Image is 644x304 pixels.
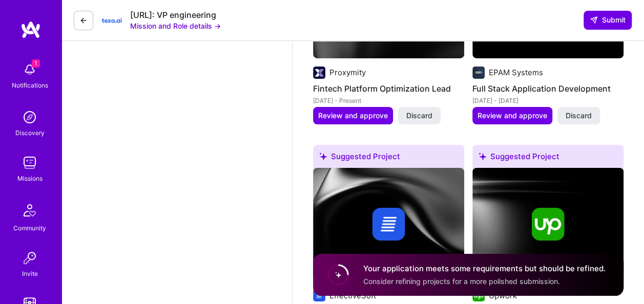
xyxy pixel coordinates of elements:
[319,153,327,160] i: icon SuggestedTeams
[557,107,600,124] button: Discard
[313,168,464,281] img: cover
[313,82,464,95] h4: Fintech Platform Optimization Lead
[566,111,592,121] span: Discard
[472,168,624,281] img: cover
[329,67,366,78] div: Proxymity
[584,11,632,29] button: Submit
[590,15,626,25] span: Submit
[318,111,388,121] span: Review and approve
[32,59,40,68] span: 1
[101,10,122,31] img: Company Logo
[472,82,624,95] h4: Full Stack Application Development
[313,95,464,106] div: [DATE] - Present
[22,268,38,279] div: Invite
[532,208,565,241] img: Company logo
[13,223,46,233] div: Community
[479,153,486,160] i: icon SuggestedTeams
[19,59,40,80] img: bell
[313,107,393,124] button: Review and approve
[363,263,606,274] h4: Your application meets some requirements but should be refined.
[590,16,598,24] i: icon SendLight
[489,67,543,78] div: EPAM Systems
[17,198,42,223] img: Community
[19,153,40,173] img: teamwork
[472,95,624,106] div: [DATE] - [DATE]
[19,107,40,127] img: discovery
[130,20,221,31] button: Mission and Role details →
[20,20,41,39] img: logo
[472,67,485,79] img: Company logo
[313,145,464,172] div: Suggested Project
[313,67,325,79] img: Company logo
[12,80,48,91] div: Notifications
[472,145,624,172] div: Suggested Project
[584,11,632,29] div: null
[472,107,552,124] button: Review and approve
[363,277,560,286] span: Consider refining projects for a more polished submission.
[406,111,432,121] span: Discard
[15,127,45,138] div: Discovery
[372,208,405,241] img: Company logo
[79,16,88,25] i: icon LeftArrowDark
[19,248,40,268] img: Invite
[398,107,441,124] button: Discard
[130,10,221,20] div: [URL]: VP engineering
[17,173,43,184] div: Missions
[477,111,547,121] span: Review and approve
